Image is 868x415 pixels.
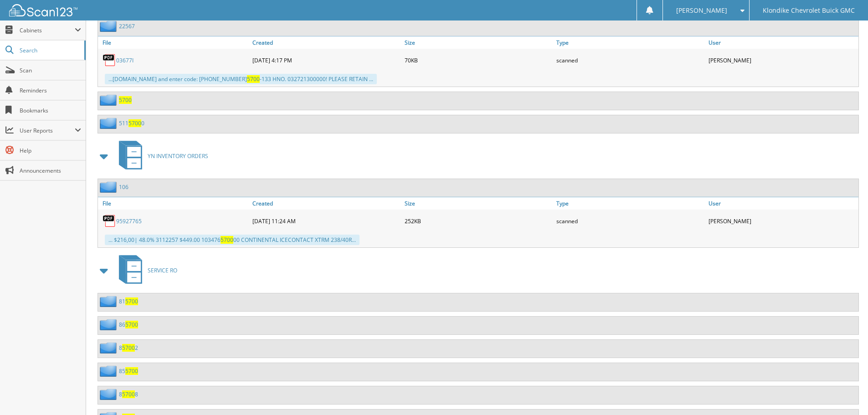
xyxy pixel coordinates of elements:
img: folder2.png [100,118,119,129]
img: folder2.png [100,319,119,330]
a: Size [402,36,555,49]
span: Help [20,147,81,154]
a: File [98,36,250,49]
span: Announcements [20,167,81,174]
div: [PERSON_NAME] [706,51,858,69]
img: folder2.png [100,181,119,193]
img: folder2.png [100,20,119,32]
span: 5700 [128,119,141,127]
a: 865700 [119,321,138,328]
div: [DATE] 11:24 AM [250,212,402,230]
img: scan123-logo-white.svg [9,4,77,16]
a: 857008 [119,390,138,398]
a: Created [250,36,402,49]
span: 5700 [125,367,138,375]
span: 5700 [122,344,135,352]
a: Type [554,36,706,49]
div: ...[DOMAIN_NAME] and enter code: [PHONE_NUMBER] -133 HNO. 032721300000! PLEASE RETAIN ... [105,74,377,84]
img: folder2.png [100,296,119,307]
div: 70KB [402,51,555,69]
a: Size [402,197,555,210]
div: scanned [554,212,706,230]
span: User Reports [20,127,75,134]
img: PDF.png [103,53,116,67]
a: User [706,36,858,49]
a: 03677I [116,56,134,64]
span: 5700 [122,390,135,398]
div: [PERSON_NAME] [706,212,858,230]
div: [DATE] 4:17 PM [250,51,402,69]
img: PDF.png [103,214,116,228]
a: 5700 [119,96,132,104]
a: SERVICE RO [113,252,177,288]
a: Created [250,197,402,210]
a: 106 [119,183,128,191]
img: folder2.png [100,94,119,106]
a: 855700 [119,367,138,375]
a: Type [554,197,706,210]
a: 857002 [119,344,138,352]
a: YN INVENTORY ORDERS [113,138,208,174]
div: ... $216,00| 48.0% 3112257 $449.00 103476 00 CONTINENTAL ICECONTACT XTRM 238/40R... [105,235,360,245]
span: Bookmarks [20,107,81,114]
span: 5700 [247,75,260,83]
span: 5700 [221,236,233,244]
div: scanned [554,51,706,69]
span: Klondike Chevrolet Buick GMC [763,8,855,13]
a: User [706,197,858,210]
a: 22567 [119,22,135,30]
span: Reminders [20,87,81,94]
img: folder2.png [100,342,119,354]
span: 5700 [125,297,138,305]
span: Search [20,46,80,54]
span: Scan [20,67,81,74]
div: 252KB [402,212,555,230]
img: folder2.png [100,389,119,400]
a: 95927765 [116,217,142,225]
span: Cabinets [20,26,75,34]
a: 51157000 [119,119,144,127]
img: folder2.png [100,365,119,377]
a: File [98,197,250,210]
span: YN INVENTORY ORDERS [148,152,208,160]
span: [PERSON_NAME] [676,8,727,13]
span: 5700 [125,321,138,328]
a: 815700 [119,297,138,305]
span: SERVICE RO [148,266,177,274]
